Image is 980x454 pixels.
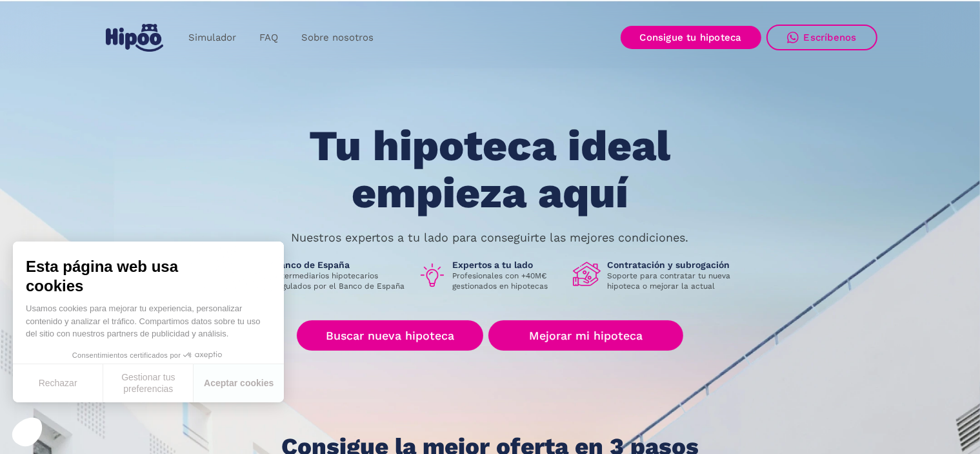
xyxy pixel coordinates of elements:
p: Soporte para contratar tu nueva hipoteca o mejorar la actual [608,271,741,291]
a: Simulador [177,25,248,50]
p: Profesionales con +40M€ gestionados en hipotecas [453,271,563,291]
a: Sobre nosotros [290,25,385,50]
p: Nuestros expertos a tu lado para conseguirte las mejores condiciones. [292,232,689,243]
div: Escríbenos [804,32,857,43]
a: Consigue tu hipoteca [621,26,761,49]
p: Intermediarios hipotecarios regulados por el Banco de España [275,271,408,291]
h1: Banco de España [275,259,408,271]
h1: Tu hipoteca ideal empieza aquí [245,123,734,216]
a: home [103,19,166,57]
h1: Contratación y subrogación [608,259,741,271]
h1: Expertos a tu lado [453,259,563,271]
a: Escríbenos [766,25,877,50]
a: Mejorar mi hipoteca [488,320,683,351]
a: FAQ [248,25,290,50]
a: Buscar nueva hipoteca [297,320,483,351]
